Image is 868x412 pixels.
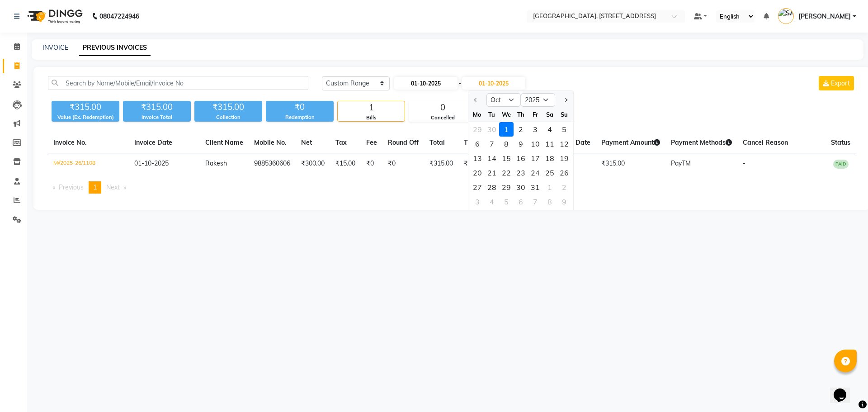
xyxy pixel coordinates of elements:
div: 8 [499,137,514,151]
a: INVOICE [42,43,68,52]
div: Wednesday, November 5, 2025 [499,194,514,209]
span: Net [301,138,312,147]
div: 3 [470,194,485,209]
img: logo [23,4,85,29]
input: Start Date [394,77,458,90]
span: - [743,159,745,167]
td: ₹0 [361,153,382,175]
div: 11 [542,137,557,151]
div: 4 [542,122,557,137]
select: Select month [486,93,521,107]
div: 8 [542,194,557,209]
div: 5 [557,122,571,137]
div: Tuesday, October 7, 2025 [485,137,499,151]
td: ₹15.00 [330,153,361,175]
span: Round Off [388,138,419,147]
td: 9885360606 [249,153,296,175]
div: We [499,107,514,122]
div: Tuesday, November 4, 2025 [485,194,499,209]
div: Wednesday, October 15, 2025 [499,151,514,166]
div: 5 [499,194,514,209]
button: Next month [561,93,569,107]
div: 1 [338,101,405,114]
div: 22 [499,166,514,180]
span: Payment Methods [671,138,732,147]
div: Redemption [266,114,334,121]
div: 2 [514,122,528,137]
div: Monday, October 27, 2025 [470,180,485,194]
div: Sunday, October 12, 2025 [557,137,571,151]
div: 2 [557,180,571,194]
div: Monday, October 20, 2025 [470,166,485,180]
span: Next [106,183,120,191]
span: PAID [833,160,849,169]
select: Select year [521,93,555,107]
span: Status [831,138,850,147]
div: 0 [409,101,476,114]
div: Cancelled [409,114,476,122]
div: Mo [470,107,485,122]
td: ₹315.00 [424,153,458,175]
div: 9 [514,137,528,151]
div: Wednesday, October 29, 2025 [499,180,514,194]
div: Saturday, October 11, 2025 [542,137,557,151]
div: 10 [528,137,542,151]
div: Wednesday, October 22, 2025 [499,166,514,180]
span: Tax [335,138,347,147]
td: M//2025-26/1108 [48,153,129,175]
span: Invoice No. [53,138,87,147]
div: Wednesday, October 1, 2025 [499,122,514,137]
div: Tuesday, October 14, 2025 [485,151,499,166]
div: Friday, October 10, 2025 [528,137,542,151]
span: Cancel Reason [743,138,788,147]
div: 16 [514,151,528,166]
td: ₹300.00 [296,153,330,175]
span: Total [429,138,445,147]
div: Tuesday, October 21, 2025 [485,166,499,180]
td: ₹315.00 [596,153,665,175]
div: Sunday, October 5, 2025 [557,122,571,137]
div: 19 [557,151,571,166]
div: 14 [485,151,499,166]
div: Friday, October 3, 2025 [528,122,542,137]
div: ₹0 [266,101,334,114]
div: 7 [528,194,542,209]
span: Rakesh [205,159,227,167]
div: 20 [470,166,485,180]
span: Previous [59,183,84,191]
div: 1 [542,180,557,194]
div: 31 [528,180,542,194]
div: Sunday, November 9, 2025 [557,194,571,209]
span: - [458,79,461,88]
div: 21 [485,166,499,180]
div: Sunday, November 2, 2025 [557,180,571,194]
span: 01-10-2025 [134,159,169,167]
div: 7 [485,137,499,151]
div: 26 [557,166,571,180]
div: Friday, October 17, 2025 [528,151,542,166]
div: 4 [485,194,499,209]
input: Search by Name/Mobile/Email/Invoice No [48,76,308,90]
span: Tip [464,138,474,147]
span: Invoice Date [134,138,172,147]
div: Saturday, October 4, 2025 [542,122,557,137]
div: Saturday, October 25, 2025 [542,166,557,180]
div: 28 [485,180,499,194]
div: Monday, October 6, 2025 [470,137,485,151]
div: 6 [470,137,485,151]
span: PayTM [671,159,691,167]
div: ₹315.00 [123,101,191,114]
div: Thursday, October 9, 2025 [514,137,528,151]
div: 29 [499,180,514,194]
div: Su [557,107,571,122]
div: ₹315.00 [194,101,262,114]
div: Bills [338,114,405,122]
span: Payment Amount [601,138,660,147]
b: 08047224946 [99,4,139,29]
div: 12 [557,137,571,151]
div: Invoice Total [123,114,191,121]
a: PREVIOUS INVOICES [79,40,151,56]
span: Fee [366,138,377,147]
div: 23 [514,166,528,180]
nav: Pagination [48,181,856,194]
